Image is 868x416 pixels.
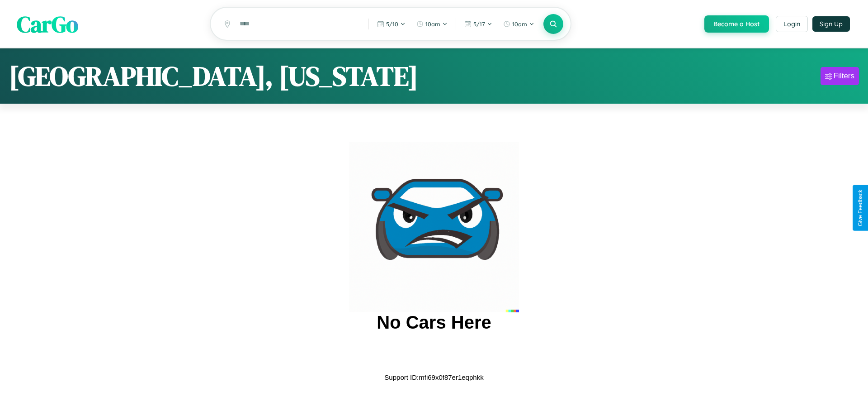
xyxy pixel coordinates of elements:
div: Filters [834,72,854,81]
span: 5 / 10 [386,20,398,28]
button: 10am [499,17,539,31]
span: CarGo [17,8,78,39]
img: car [349,142,519,312]
p: Support ID: mfi69x0f87er1eqphkk [384,371,483,383]
button: 10am [412,17,452,31]
span: 5 / 17 [473,20,485,28]
button: Login [776,16,808,32]
button: Become a Host [704,15,769,33]
span: 10am [425,20,440,28]
div: Give Feedback [857,190,863,226]
button: 5/10 [373,17,410,31]
h1: [GEOGRAPHIC_DATA], [US_STATE] [9,57,418,95]
button: 5/17 [460,17,497,31]
button: Sign Up [812,16,850,32]
span: 10am [512,20,527,28]
h2: No Cars Here [377,312,491,333]
button: Filters [821,67,859,85]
